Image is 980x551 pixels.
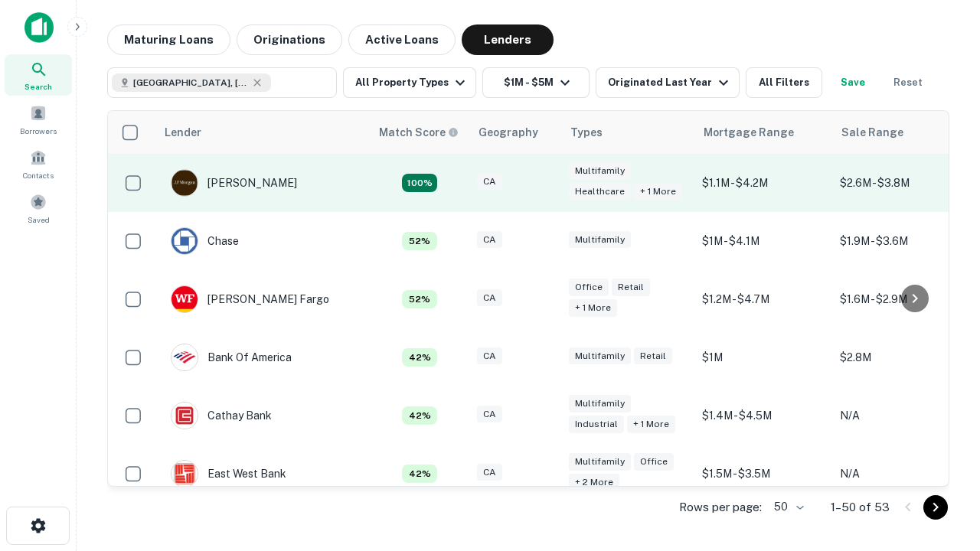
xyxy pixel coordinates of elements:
span: Contacts [23,169,54,181]
td: $2.6M - $3.8M [832,154,970,212]
div: Retail [612,279,650,296]
div: CA [477,347,502,365]
div: Multifamily [569,162,631,180]
td: $1.5M - $3.5M [694,445,832,503]
span: [GEOGRAPHIC_DATA], [GEOGRAPHIC_DATA], [GEOGRAPHIC_DATA] [133,76,248,90]
span: Borrowers [20,125,57,137]
div: Lender [165,123,201,142]
th: Geography [469,111,561,154]
div: Matching Properties: 5, hasApolloMatch: undefined [402,290,437,308]
div: CA [477,231,502,249]
td: $1M - $4.1M [694,212,832,270]
button: Save your search to get updates of matches that match your search criteria. [828,67,877,98]
img: picture [171,286,198,312]
div: CA [477,406,502,423]
img: picture [171,228,198,254]
div: CA [477,173,502,191]
img: picture [171,461,198,487]
th: Mortgage Range [694,111,832,154]
div: Multifamily [569,453,631,471]
div: Capitalize uses an advanced AI algorithm to match your search with the best lender. The match sco... [379,124,459,141]
button: Reset [884,67,933,98]
div: Healthcare [569,183,631,201]
button: All Filters [746,67,822,98]
div: + 1 more [634,183,682,201]
p: 1–50 of 53 [831,498,890,517]
div: Cathay Bank [171,402,272,429]
div: 50 [768,496,806,518]
div: Geography [479,123,538,142]
img: picture [171,344,198,370]
img: picture [171,170,198,196]
div: Retail [634,347,672,365]
div: Matching Properties: 5, hasApolloMatch: undefined [402,232,437,250]
td: $1.1M - $4.2M [694,154,832,212]
td: $1.4M - $4.5M [694,386,832,445]
div: Multifamily [569,231,631,249]
th: Sale Range [832,111,970,154]
td: $1M [694,328,832,386]
button: All Property Types [343,67,476,98]
a: Borrowers [5,99,72,140]
button: Active Loans [348,24,456,55]
div: Chase [171,227,239,255]
div: Matching Properties: 17, hasApolloMatch: undefined [402,174,437,192]
div: + 1 more [569,299,617,317]
div: Office [569,279,609,296]
button: Go to next page [923,495,948,520]
th: Types [561,111,694,154]
div: Multifamily [569,347,631,365]
div: CA [477,289,502,307]
td: $1.2M - $4.7M [694,270,832,328]
td: N/A [832,445,970,503]
th: Capitalize uses an advanced AI algorithm to match your search with the best lender. The match sco... [370,111,469,154]
a: Search [5,54,72,96]
div: Matching Properties: 4, hasApolloMatch: undefined [402,465,437,483]
div: Matching Properties: 4, hasApolloMatch: undefined [402,348,437,367]
th: Lender [155,111,370,154]
div: + 1 more [627,416,675,433]
span: Search [24,80,52,93]
div: Multifamily [569,395,631,412]
td: $1.9M - $3.6M [832,212,970,270]
button: Lenders [462,24,554,55]
div: Office [634,453,674,471]
td: $1.6M - $2.9M [832,270,970,328]
td: $2.8M [832,328,970,386]
div: Types [570,123,603,142]
h6: Match Score [379,124,456,141]
div: East West Bank [171,460,286,487]
img: picture [171,403,198,429]
div: Bank Of America [171,344,292,371]
div: Sale Range [841,123,903,142]
div: CA [477,464,502,481]
a: Contacts [5,143,72,184]
div: Originated Last Year [608,73,733,92]
img: capitalize-icon.png [24,12,54,43]
a: Saved [5,187,72,229]
div: [PERSON_NAME] Fargo [171,285,329,313]
span: Saved [28,214,50,226]
button: Originated Last Year [596,67,740,98]
div: + 2 more [569,474,619,491]
button: Originations [237,24,342,55]
button: $1M - $5M [482,67,590,98]
div: Industrial [569,416,624,433]
td: N/A [832,386,970,445]
div: [PERSON_NAME] [171,169,297,197]
div: Matching Properties: 4, hasApolloMatch: undefined [402,406,437,425]
iframe: Chat Widget [903,380,980,453]
button: Maturing Loans [107,24,230,55]
div: Mortgage Range [704,123,794,142]
p: Rows per page: [679,498,762,517]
